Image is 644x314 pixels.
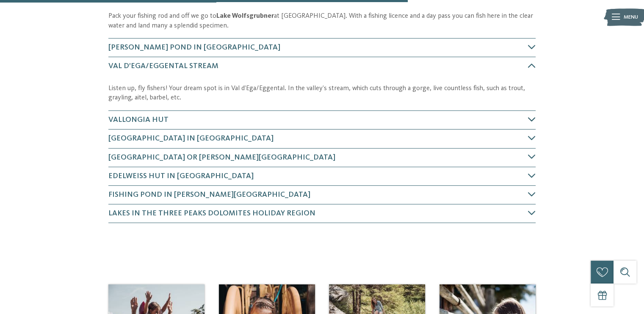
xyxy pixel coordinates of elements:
[108,62,218,70] span: Val d’Ega/Eggental stream
[216,13,274,19] strong: Lake Wolfsgrubner
[108,116,169,124] span: Vallongia hut
[108,154,335,161] span: [GEOGRAPHIC_DATA] or [PERSON_NAME][GEOGRAPHIC_DATA]
[108,44,280,51] span: [PERSON_NAME] Pond in [GEOGRAPHIC_DATA]
[108,11,536,30] p: Pack your fishing rod and off we go to at [GEOGRAPHIC_DATA]. With a fishing licence and a day pas...
[108,209,315,217] span: Lakes in the Three Peaks Dolomites holiday region
[108,172,254,180] span: Edelweiß hut in [GEOGRAPHIC_DATA]
[108,135,274,142] span: [GEOGRAPHIC_DATA] in [GEOGRAPHIC_DATA]
[108,84,536,103] p: Listen up, fly fishers! Your dream spot is in Val d’Ega/Eggental. In the valley’s stream, which c...
[108,191,310,198] span: Fishing pond in [PERSON_NAME][GEOGRAPHIC_DATA]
